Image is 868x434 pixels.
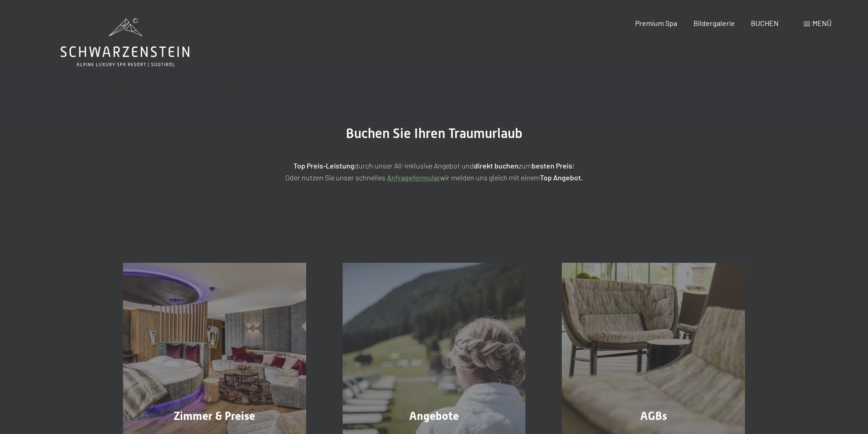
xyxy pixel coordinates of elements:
[293,161,354,170] strong: Top Preis-Leistung
[640,409,667,423] span: AGBs
[532,161,572,170] strong: besten Preis
[387,173,440,182] a: Anfrageformular
[346,125,523,141] span: Buchen Sie Ihren Traumurlaub
[812,19,832,27] span: Menü
[693,19,735,27] a: Bildergalerie
[751,19,779,27] a: BUCHEN
[540,173,583,182] strong: Top Angebot.
[474,161,519,170] strong: direkt buchen
[206,160,662,183] p: durch unser All-inklusive Angebot und zum ! Oder nutzen Sie unser schnelles wir melden uns gleich...
[635,19,677,27] a: Premium Spa
[174,409,255,423] span: Zimmer & Preise
[409,409,459,423] span: Angebote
